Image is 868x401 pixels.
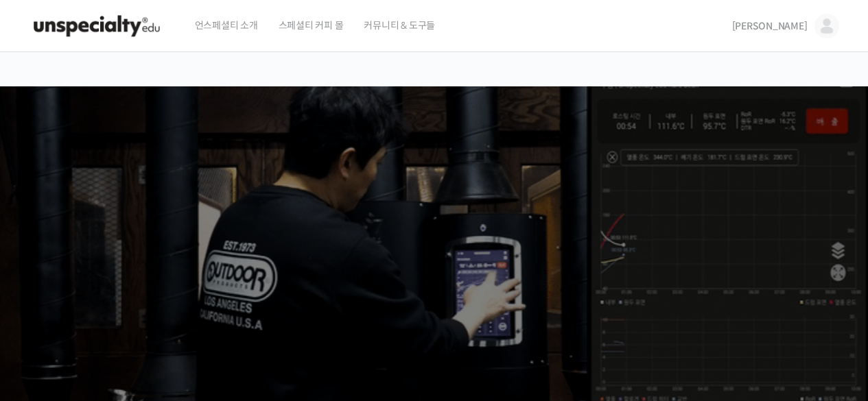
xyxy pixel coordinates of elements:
p: 시간과 장소에 구애받지 않고, 검증된 커리큘럼으로 [14,285,855,304]
p: [PERSON_NAME]을 다하는 당신을 위해, 최고와 함께 만든 커피 클래스 [14,210,855,279]
span: [PERSON_NAME] [732,20,808,32]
